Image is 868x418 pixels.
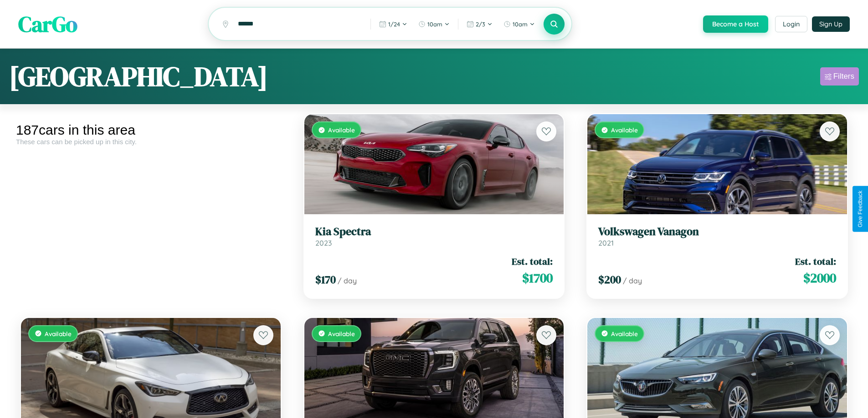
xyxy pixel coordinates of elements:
span: CarGo [18,9,77,39]
div: 187 cars in this area [16,122,286,138]
h1: [GEOGRAPHIC_DATA] [9,58,268,95]
a: Kia Spectra2023 [315,225,553,247]
span: / day [338,276,357,285]
span: / day [623,276,642,285]
span: Available [328,330,355,337]
span: $ 1700 [522,269,553,287]
h3: Kia Spectra [315,225,553,238]
span: 10am [427,20,442,28]
span: Available [45,330,72,337]
span: Est. total: [512,255,553,268]
span: Available [328,126,355,134]
button: 2/3 [462,17,497,31]
span: 2023 [315,238,332,247]
span: $ 2000 [803,269,836,287]
button: 10am [499,17,539,31]
h3: Volkswagen Vanagon [598,225,836,238]
span: Available [611,126,638,134]
button: 1/24 [375,17,412,31]
button: Filters [820,67,859,86]
span: $ 200 [598,272,621,287]
span: $ 170 [315,272,336,287]
span: Est. total: [795,255,836,268]
button: 10am [414,17,454,31]
span: 10am [513,20,528,28]
div: These cars can be picked up in this city. [16,138,286,146]
button: Sign Up [812,16,850,32]
span: 2021 [598,238,614,247]
div: Give Feedback [857,191,863,227]
button: Become a Host [703,15,768,33]
span: 2 / 3 [476,20,485,28]
a: Volkswagen Vanagon2021 [598,225,836,247]
div: Filters [833,72,854,81]
span: 1 / 24 [388,20,400,28]
span: Available [611,330,638,337]
button: Login [775,16,807,32]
